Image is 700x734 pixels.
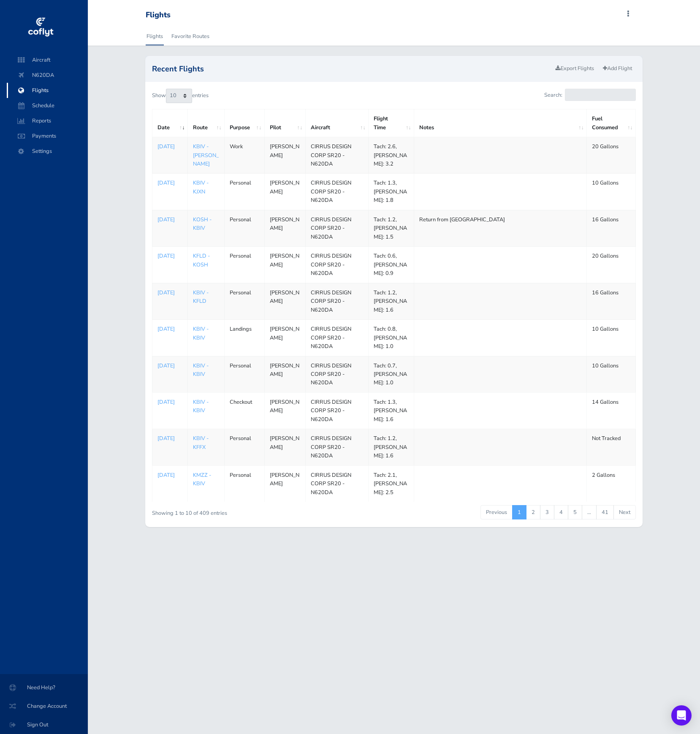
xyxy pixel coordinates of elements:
td: Tach: 1.3, [PERSON_NAME]: 1.8 [369,174,414,210]
a: [DATE] [157,215,182,224]
a: KFLD - KOSH [193,252,210,268]
a: [DATE] [157,325,182,333]
td: [PERSON_NAME] [264,283,305,319]
a: 2 [526,505,540,519]
td: [PERSON_NAME] [264,356,305,392]
span: Schedule [15,98,79,113]
th: Purpose: activate to sort column ascending [225,109,264,137]
td: CIRRUS DESIGN CORP SR20 - N620DA [305,465,368,502]
td: Personal [225,210,264,246]
a: [DATE] [157,142,182,151]
a: 1 [512,505,526,519]
td: 20 Gallons [587,247,636,283]
td: Tach: 1.2, [PERSON_NAME]: 1.5 [369,210,414,246]
td: 20 Gallons [587,137,636,174]
a: [DATE] [157,252,182,260]
th: Pilot: activate to sort column ascending [264,109,305,137]
td: [PERSON_NAME] [264,429,305,465]
span: Payments [15,128,79,144]
td: Tach: 0.6, [PERSON_NAME]: 0.9 [369,247,414,283]
a: [DATE] [157,398,182,406]
td: Work [225,137,264,174]
a: [DATE] [157,362,182,370]
span: Flights [15,83,79,98]
a: KBIV - KBIV [193,362,209,378]
h2: Recent Flights [152,65,552,73]
td: Tach: 1.2, [PERSON_NAME]: 1.6 [369,283,414,319]
span: Change Account [10,699,78,714]
th: Notes: activate to sort column ascending [414,109,587,137]
td: Tach: 0.7, [PERSON_NAME]: 1.0 [369,356,414,392]
td: [PERSON_NAME] [264,137,305,174]
td: CIRRUS DESIGN CORP SR20 - N620DA [305,392,368,429]
td: Personal [225,247,264,283]
td: 2 Gallons [587,465,636,502]
td: 10 Gallons [587,356,636,392]
td: Return from [GEOGRAPHIC_DATA] [414,210,587,246]
label: Search: [544,89,636,101]
div: Showing 1 to 10 of 409 entries [152,504,347,517]
a: Next [613,505,636,519]
th: Flight Time: activate to sort column ascending [369,109,414,137]
a: [DATE] [157,288,182,297]
td: Tach: 0.8, [PERSON_NAME]: 1.0 [369,320,414,356]
td: [PERSON_NAME] [264,210,305,246]
td: 14 Gallons [587,392,636,429]
th: Fuel Consumed: activate to sort column ascending [587,109,636,137]
td: Tach: 2.6, [PERSON_NAME]: 3.2 [369,137,414,174]
td: CIRRUS DESIGN CORP SR20 - N620DA [305,247,368,283]
td: CIRRUS DESIGN CORP SR20 - N620DA [305,283,368,319]
td: CIRRUS DESIGN CORP SR20 - N620DA [305,137,368,174]
td: 16 Gallons [587,283,636,319]
a: [DATE] [157,471,182,479]
td: [PERSON_NAME] [264,320,305,356]
td: [PERSON_NAME] [264,174,305,210]
a: KBIV - KFLD [193,289,209,305]
span: N620DA [15,68,79,83]
td: CIRRUS DESIGN CORP SR20 - N620DA [305,320,368,356]
span: Reports [15,113,79,128]
td: Personal [225,429,264,465]
a: 3 [540,505,554,519]
div: Open Intercom Messenger [671,705,692,726]
a: KBIV - KBIV [193,325,209,341]
p: [DATE] [157,434,182,443]
th: Date: activate to sort column ascending [152,109,187,137]
td: 10 Gallons [587,320,636,356]
td: [PERSON_NAME] [264,392,305,429]
a: KOSH - KBIV [193,216,212,232]
a: Add Flight [599,63,636,75]
td: Checkout [225,392,264,429]
a: 4 [554,505,568,519]
td: Tach: 1.2, [PERSON_NAME]: 1.6 [369,429,414,465]
a: [DATE] [157,179,182,187]
td: Personal [225,283,264,319]
a: KMZZ - KBIV [193,471,211,487]
td: Tach: 2.1, [PERSON_NAME]: 2.5 [369,465,414,502]
a: KBIV - KBIV [193,398,209,414]
label: Show entries [152,89,209,103]
td: CIRRUS DESIGN CORP SR20 - N620DA [305,429,368,465]
th: Aircraft: activate to sort column ascending [305,109,368,137]
td: CIRRUS DESIGN CORP SR20 - N620DA [305,174,368,210]
span: Need Help? [10,680,78,695]
td: Tach: 1.3, [PERSON_NAME]: 1.6 [369,392,414,429]
td: Personal [225,465,264,502]
td: Landings [225,320,264,356]
span: Aircraft [15,52,79,68]
img: coflyt logo [27,15,54,40]
a: 5 [568,505,582,519]
div: Flights [146,11,171,20]
span: Settings [15,144,79,159]
td: [PERSON_NAME] [264,465,305,502]
a: Export Flights [552,63,598,75]
td: CIRRUS DESIGN CORP SR20 - N620DA [305,356,368,392]
a: Favorite Routes [171,27,210,46]
span: Sign Out [10,717,78,732]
